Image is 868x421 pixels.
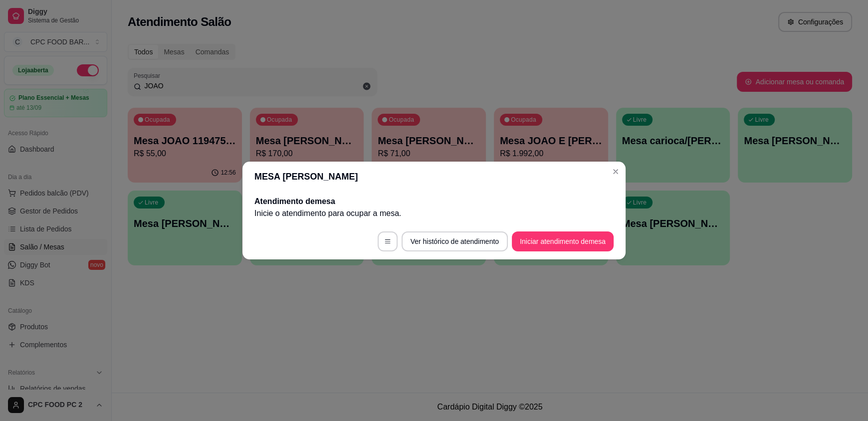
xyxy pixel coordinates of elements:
h2: Atendimento de mesa [254,196,614,208]
p: Inicie o atendimento para ocupar a mesa . [254,208,614,219]
button: Ver histórico de atendimento [402,231,508,251]
button: Iniciar atendimento demesa [512,231,614,251]
button: Close [608,164,624,180]
header: MESA [PERSON_NAME] [242,162,626,192]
